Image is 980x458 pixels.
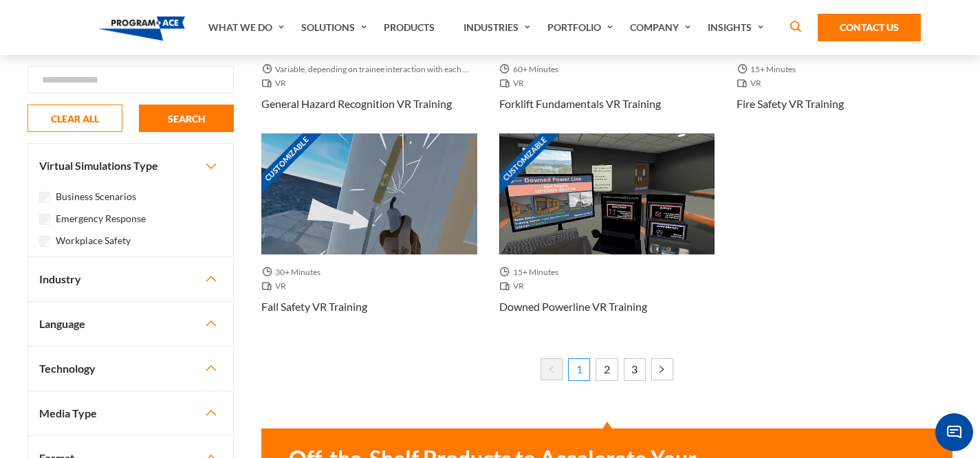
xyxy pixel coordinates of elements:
[624,358,646,380] a: 3
[39,236,50,247] input: Workplace Safety
[935,413,973,451] span: Chat Widget
[39,192,50,203] input: Business Scenarios
[499,63,564,76] span: 60+ Minutes
[56,211,146,226] label: Emergency Response
[499,279,530,293] span: VR
[28,347,233,391] button: Technology
[261,76,292,90] span: VR
[28,105,122,132] button: CLEAR ALL
[541,358,563,384] li: « Previous
[98,17,186,41] img: Program-Ace
[596,358,618,380] a: 2
[499,96,661,112] h3: Forklift Fundamentals VR Training
[261,133,477,336] a: Customizable Thumbnail - Fall Safety VR Training 30+ Minutes VR Fall Safety VR Training
[56,233,131,248] label: Workplace Safety
[651,358,673,380] a: Next »
[499,133,715,336] a: Customizable Thumbnail - Downed Powerline VR Training 15+ Minutes VR Downed Powerline VR Training
[499,265,564,279] span: 15+ Minutes
[56,189,136,204] label: Business Scenarios
[28,257,233,301] button: Industry
[499,298,647,315] h3: Downed Powerline VR Training
[261,96,452,112] h3: General Hazard Recognition VR Training
[818,14,921,41] a: Contact Us
[261,298,367,315] h3: Fall Safety VR Training
[737,96,844,112] h3: Fire Safety VR Training
[28,391,233,435] button: Media Type
[737,63,801,76] span: 15+ Minutes
[28,302,233,346] button: Language
[28,144,233,188] button: Virtual Simulations Type
[261,63,477,76] span: Variable, depending on trainee interaction with each component.
[261,279,292,293] span: VR
[499,76,530,90] span: VR
[39,214,50,225] input: Emergency Response
[737,76,767,90] span: VR
[568,358,590,380] span: 1
[261,265,326,279] span: 30+ Minutes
